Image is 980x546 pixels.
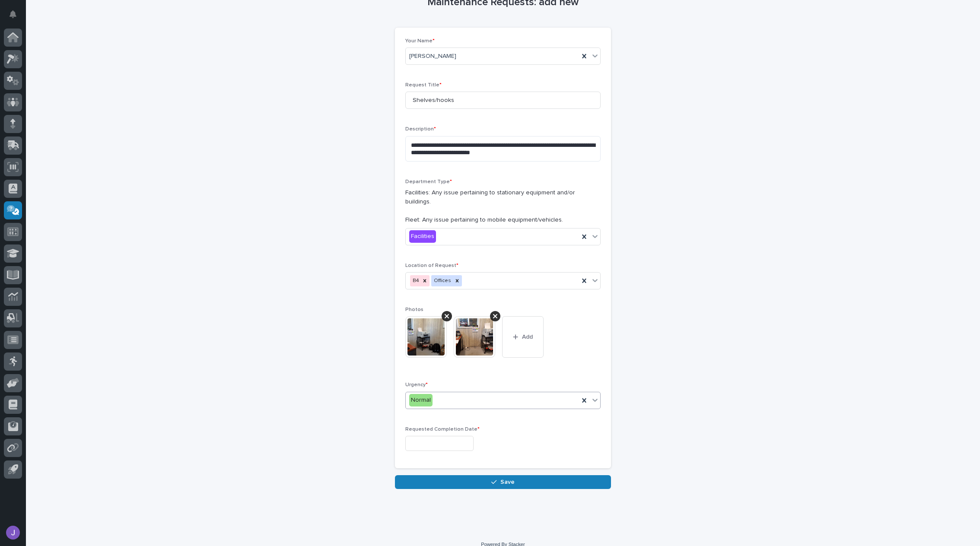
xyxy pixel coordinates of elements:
[4,524,22,542] button: users-avatar
[405,427,480,432] span: Requested Completion Date
[409,394,433,406] div: Normal
[4,5,22,23] button: Notifications
[409,230,436,243] div: Facilities
[405,83,442,88] span: Request Title
[522,333,533,341] span: Add
[405,307,423,312] span: Photos
[409,52,456,61] span: [PERSON_NAME]
[405,382,428,387] span: Urgency
[11,10,22,24] div: Notifications
[500,478,515,486] span: Save
[502,316,544,358] button: Add
[431,275,452,287] div: Offices
[410,275,420,287] div: B4
[405,188,601,224] p: Facilities: Any issue pertaining to stationary equipment and/or buildings. Fleet: Any issue perta...
[395,475,611,489] button: Save
[405,263,458,268] span: Location of Request
[405,127,436,132] span: Description
[405,38,435,44] span: Your Name
[405,179,452,184] span: Department Type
